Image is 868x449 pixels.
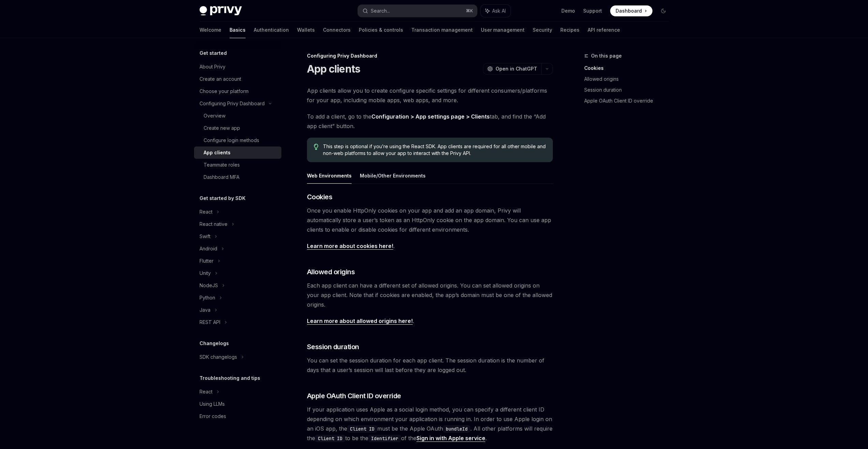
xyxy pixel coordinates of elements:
[200,220,227,228] div: React native
[204,161,240,169] div: Teammate roles
[204,149,231,157] div: App clients
[496,65,537,72] span: Open in ChatGPT
[307,243,393,250] a: Learn more about cookies here!
[200,257,214,265] div: Flutter
[307,281,553,309] span: Each app client can have a different set of allowed origins. You can set allowed origins on your ...
[347,425,377,433] code: Client ID
[307,316,553,326] span: .
[200,374,260,382] h5: Troubleshooting and tips
[360,168,426,184] button: Mobile/Other Environments
[194,159,281,171] a: Teammate roles
[200,232,210,241] div: Swift
[200,75,241,83] div: Create an account
[481,5,511,17] button: Ask AI
[416,435,485,442] a: Sign in with Apple service
[315,435,345,442] code: Client ID
[200,208,212,216] div: React
[307,52,553,59] div: Configuring Privy Dashboard
[443,425,470,433] code: bundleId
[194,61,281,73] a: About Privy
[658,5,669,16] button: Toggle dark mode
[588,22,620,38] a: API reference
[194,85,281,97] a: Choose your platform
[371,113,490,120] a: Configuration > App settings page > Clients
[591,52,622,60] span: On this page
[200,294,215,302] div: Python
[194,398,281,410] a: Using LLMs
[194,410,281,422] a: Error codes
[200,22,221,38] a: Welcome
[307,342,359,352] span: Session duration
[483,63,541,75] button: Open in ChatGPT
[204,112,225,120] div: Overview
[200,318,220,326] div: REST API
[200,194,246,202] h5: Get started by SDK
[297,22,315,38] a: Wallets
[200,412,226,420] div: Error codes
[371,7,390,15] div: Search...
[307,168,352,184] button: Web Environments
[194,134,281,146] a: Configure login methods
[200,87,249,95] div: Choose your platform
[307,192,333,202] span: Cookies
[200,339,229,347] h5: Changelogs
[254,22,289,38] a: Authentication
[200,388,212,396] div: React
[358,5,477,17] button: Search...⌘K
[323,22,351,38] a: Connectors
[359,22,403,38] a: Policies & controls
[466,8,473,14] span: ⌘ K
[584,84,674,95] a: Session duration
[200,281,218,290] div: NodeJS
[307,63,361,75] h1: App clients
[307,241,553,251] span: .
[561,7,575,14] a: Demo
[194,122,281,134] a: Create new app
[204,136,259,144] div: Configure login methods
[194,73,281,85] a: Create an account
[200,245,217,253] div: Android
[323,143,546,157] span: This step is optional if you’re using the React SDK. App clients are required for all other mobil...
[584,63,674,74] a: Cookies
[204,173,239,181] div: Dashboard MFA
[307,86,553,105] span: App clients allow you to create configure specific settings for different consumers/platforms for...
[583,7,602,14] a: Support
[616,7,642,14] span: Dashboard
[314,144,319,150] svg: Tip
[200,49,227,57] h5: Get started
[200,269,211,277] div: Unity
[584,74,674,84] a: Allowed origins
[307,112,553,131] span: To add a client, go to the tab, and find the “Add app client” button.
[307,267,355,277] span: Allowed origins
[200,306,210,314] div: Java
[194,110,281,122] a: Overview
[200,400,225,408] div: Using LLMs
[584,95,674,106] a: Apple OAuth Client ID override
[492,7,506,14] span: Ask AI
[307,405,553,443] span: If your application uses Apple as a social login method, you can specify a different client ID de...
[200,99,265,108] div: Configuring Privy Dashboard
[307,206,553,234] span: Once you enable HttpOnly cookies on your app and add an app domain, Privy will automatically stor...
[307,356,553,375] span: You can set the session duration for each app client. The session duration is the number of days ...
[194,146,281,159] a: App clients
[194,171,281,183] a: Dashboard MFA
[200,63,225,71] div: About Privy
[368,435,401,442] code: Identifier
[230,22,246,38] a: Basics
[610,5,652,16] a: Dashboard
[307,318,413,325] a: Learn more about allowed origins here!
[533,22,552,38] a: Security
[307,391,401,401] span: Apple OAuth Client ID override
[200,353,237,361] div: SDK changelogs
[560,22,579,38] a: Recipes
[200,6,242,16] img: dark logo
[204,124,240,132] div: Create new app
[411,22,473,38] a: Transaction management
[481,22,525,38] a: User management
